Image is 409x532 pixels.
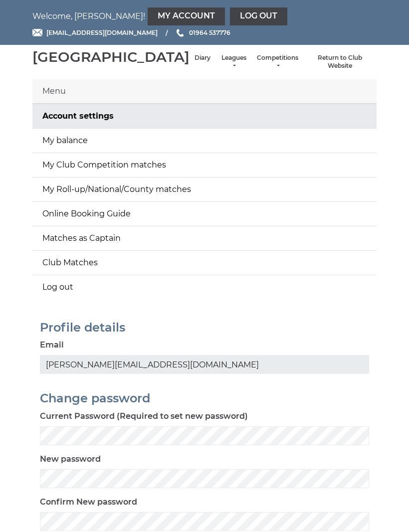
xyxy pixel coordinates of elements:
[257,54,298,70] a: Competitions
[32,104,377,128] a: Account settings
[40,453,101,465] label: New password
[32,79,377,104] div: Menu
[230,7,287,25] a: Log out
[32,251,377,275] a: Club Matches
[32,226,377,250] a: Matches as Captain
[40,410,248,422] label: Current Password (Required to set new password)
[175,28,230,37] a: Phone us 01964 537776
[32,153,377,177] a: My Club Competition matches
[32,7,377,25] nav: Welcome, [PERSON_NAME]!
[148,7,225,25] a: My Account
[40,496,137,508] label: Confirm New password
[32,49,190,65] div: [GEOGRAPHIC_DATA]
[32,275,377,299] a: Log out
[32,129,377,153] a: My balance
[32,29,42,36] img: Email
[195,54,210,62] a: Diary
[32,177,377,201] a: My Roll-up/National/County matches
[46,29,158,36] span: [EMAIL_ADDRESS][DOMAIN_NAME]
[189,29,230,36] span: 01964 537776
[32,28,158,37] a: Email [EMAIL_ADDRESS][DOMAIN_NAME]
[32,202,377,226] a: Online Booking Guide
[40,321,369,334] h2: Profile details
[308,54,372,70] a: Return to Club Website
[220,54,247,70] a: Leagues
[40,339,64,351] label: Email
[177,29,184,37] img: Phone us
[40,392,369,405] h2: Change password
